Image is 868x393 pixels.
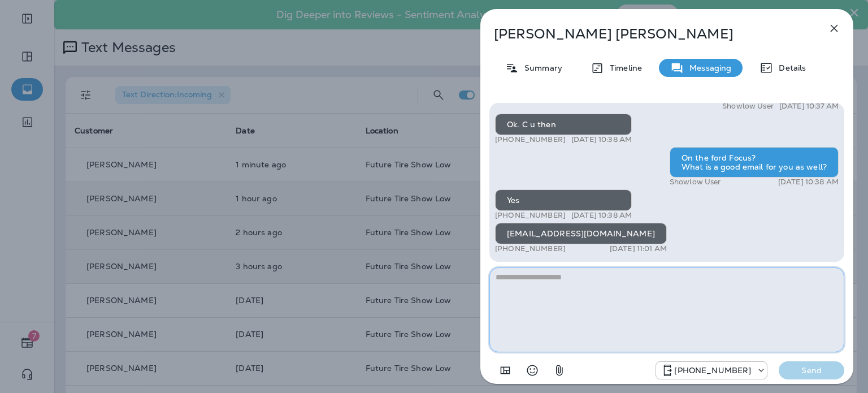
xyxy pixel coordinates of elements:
p: Showlow User [722,102,774,111]
div: +1 (928) 232-1970 [656,364,767,377]
p: Summary [519,63,562,72]
p: [PHONE_NUMBER] [674,366,751,375]
div: On the ford Focus? What is a good email for you as well? [670,147,839,178]
p: Details [773,63,806,72]
p: [PHONE_NUMBER] [495,211,566,220]
p: Timeline [604,63,642,72]
p: [DATE] 10:37 AM [779,102,839,111]
button: Add in a premade template [494,359,517,382]
button: Select an emoji [521,359,544,382]
div: Ok. C u then [495,114,632,135]
p: Messaging [684,63,731,72]
p: [PHONE_NUMBER] [495,244,566,253]
p: [PHONE_NUMBER] [495,135,566,144]
p: [PERSON_NAME] [PERSON_NAME] [494,26,802,42]
p: [DATE] 11:01 AM [610,244,667,253]
p: [DATE] 10:38 AM [571,135,632,144]
p: Showlow User [670,178,721,187]
div: Yes [495,189,632,211]
div: [EMAIL_ADDRESS][DOMAIN_NAME] [495,223,667,244]
p: [DATE] 10:38 AM [778,178,839,187]
p: [DATE] 10:38 AM [571,211,632,220]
